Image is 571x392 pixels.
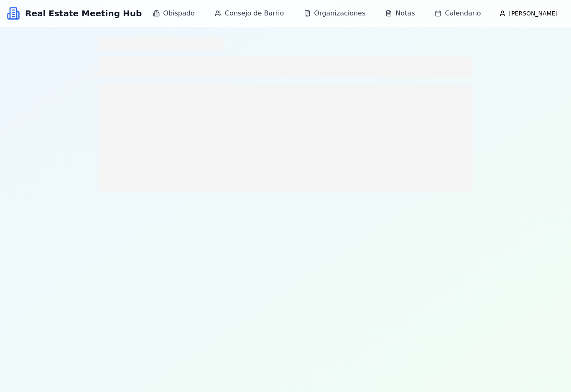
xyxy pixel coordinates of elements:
[492,5,564,22] button: [PERSON_NAME]
[210,5,289,22] a: Consejo de Barrio
[395,8,415,18] span: Notas
[163,8,194,18] span: Obispado
[225,8,284,18] span: Consejo de Barrio
[314,8,365,18] span: Organizaciones
[509,9,558,18] span: [PERSON_NAME]
[25,8,142,19] h1: Real Estate Meeting Hub
[148,5,199,22] a: Obispado
[299,5,370,22] a: Organizaciones
[380,5,420,22] a: Notas
[445,8,481,18] span: Calendario
[430,5,486,22] a: Calendario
